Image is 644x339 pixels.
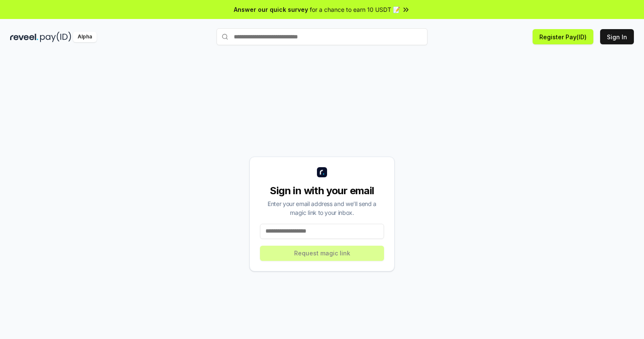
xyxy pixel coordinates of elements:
button: Sign In [600,29,634,44]
span: Answer our quick survey [234,5,308,14]
img: reveel_dark [10,32,38,42]
div: Enter your email address and we’ll send a magic link to your inbox. [260,199,384,217]
img: pay_id [40,32,71,42]
img: logo_small [317,167,327,177]
span: for a chance to earn 10 USDT 📝 [310,5,400,14]
button: Register Pay(ID) [533,29,593,44]
div: Sign in with your email [260,184,384,198]
div: Alpha [73,32,97,42]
